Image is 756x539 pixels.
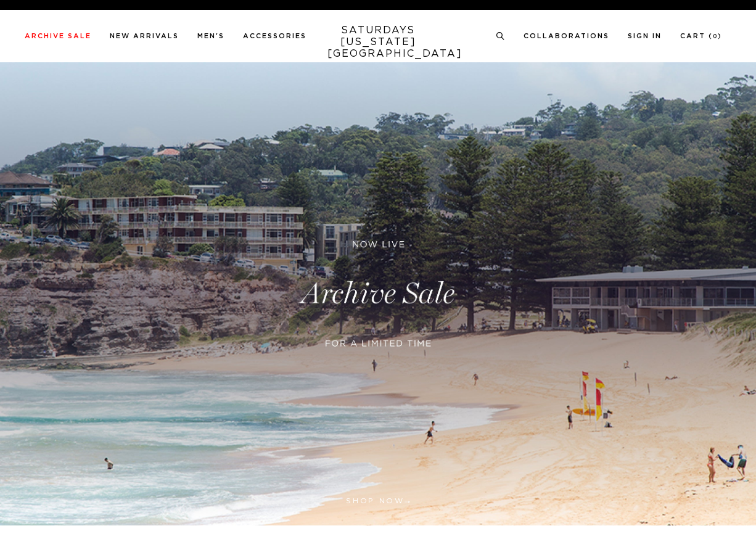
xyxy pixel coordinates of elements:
[524,33,609,39] a: Collaborations
[628,33,662,39] a: Sign In
[243,33,306,39] a: Accessories
[197,33,224,39] a: Men's
[680,33,722,39] a: Cart (0)
[327,25,429,60] a: SATURDAYS[US_STATE][GEOGRAPHIC_DATA]
[110,33,179,39] a: New Arrivals
[713,34,718,39] small: 0
[25,33,91,39] a: Archive Sale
